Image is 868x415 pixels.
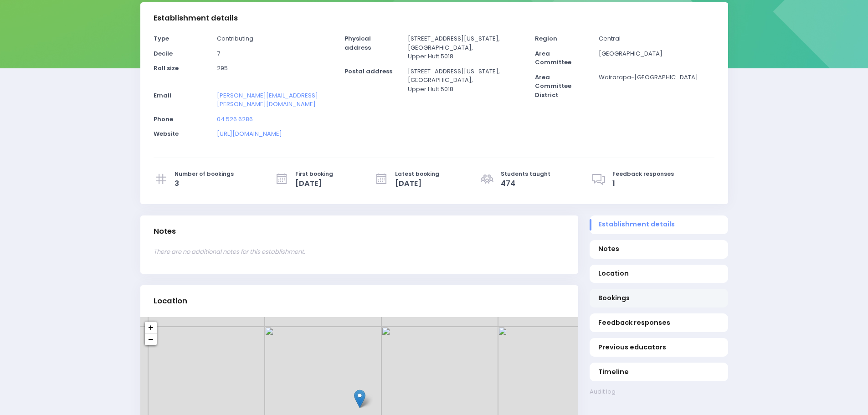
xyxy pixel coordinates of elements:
[154,91,171,100] strong: Email
[501,170,550,178] span: Students taught
[217,64,333,73] p: 295
[217,49,333,58] p: 7
[590,215,728,234] a: Establishment details
[408,34,524,61] p: [STREET_ADDRESS][US_STATE], [GEOGRAPHIC_DATA], Upper Hutt 5018
[535,49,571,67] strong: Area Committee
[145,333,157,345] a: Zoom out
[395,178,439,189] span: [DATE]
[590,289,728,307] a: Bookings
[295,170,333,178] span: First booking
[590,240,728,259] a: Notes
[354,389,365,408] img: Totara Park School
[154,115,173,123] strong: Phone
[612,170,674,178] span: Feedback responses
[612,178,674,189] span: 1
[295,178,333,189] span: [DATE]
[154,64,179,72] strong: Roll size
[154,14,238,23] h3: Establishment details
[395,170,439,178] span: Latest booking
[217,34,333,43] p: Contributing
[175,178,234,189] span: 3
[598,343,719,352] span: Previous educators
[217,91,318,109] a: [PERSON_NAME][EMAIL_ADDRESS][PERSON_NAME][DOMAIN_NAME]
[344,34,371,52] strong: Physical address
[154,34,169,43] strong: Type
[154,227,176,236] h3: Notes
[175,170,234,178] span: Number of bookings
[535,34,557,43] strong: Region
[154,247,565,256] p: There are no additional notes for this establishment.
[344,67,392,76] strong: Postal address
[598,269,719,278] span: Location
[154,129,179,138] strong: Website
[599,34,714,43] p: Central
[598,367,719,377] span: Timeline
[590,387,728,396] a: Audit log
[590,363,728,381] a: Timeline
[154,297,187,306] h3: Location
[501,178,550,189] span: 474
[599,73,714,82] p: Wairarapa-[GEOGRAPHIC_DATA]
[599,49,714,58] p: [GEOGRAPHIC_DATA]
[408,67,524,94] p: [STREET_ADDRESS][US_STATE], [GEOGRAPHIC_DATA], Upper Hutt 5018
[217,129,282,138] a: [URL][DOMAIN_NAME]
[598,244,719,254] span: Notes
[590,313,728,332] a: Feedback responses
[598,318,719,328] span: Feedback responses
[590,338,728,357] a: Previous educators
[535,73,571,99] strong: Area Committee District
[145,322,157,333] a: Zoom in
[598,293,719,303] span: Bookings
[217,115,253,123] a: 04 526 6286
[154,49,173,58] strong: Decile
[598,220,719,229] span: Establishment details
[590,265,728,283] a: Location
